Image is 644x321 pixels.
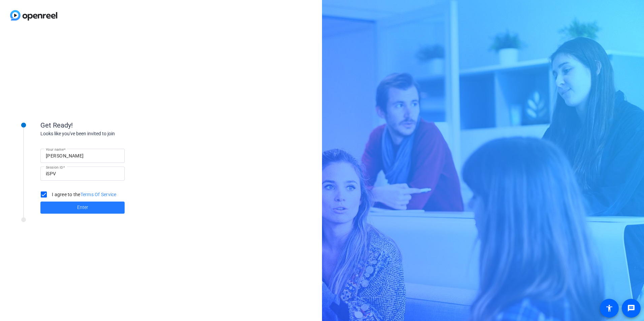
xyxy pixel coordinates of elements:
[46,147,64,151] mat-label: Your name
[46,165,63,169] mat-label: Session ID
[80,192,117,197] a: Terms Of Service
[605,304,613,312] mat-icon: accessibility
[40,130,175,137] div: Looks like you've been invited to join
[51,191,117,198] label: I agree to the
[40,202,125,214] button: Enter
[77,204,88,211] span: Enter
[627,304,635,312] mat-icon: message
[40,120,175,130] div: Get Ready!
